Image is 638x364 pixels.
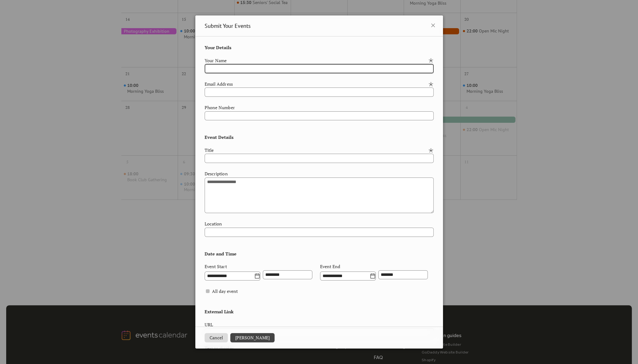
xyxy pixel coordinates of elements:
[205,263,227,270] div: Event Start
[205,81,427,88] div: Email Address
[205,302,233,315] span: External Link
[230,333,275,342] button: [PERSON_NAME]
[205,22,251,30] span: Submit Your Events
[205,128,234,141] span: Event Details
[205,57,427,64] div: Your Name
[205,244,237,257] span: Date and Time
[205,147,427,154] div: Title
[205,44,232,51] span: Your Details
[320,263,341,270] div: Event End
[212,288,238,295] span: All day event
[205,321,432,328] div: URL
[205,221,432,227] div: Location
[205,104,432,111] div: Phone Number
[205,333,228,342] button: Cancel
[205,170,432,177] div: Description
